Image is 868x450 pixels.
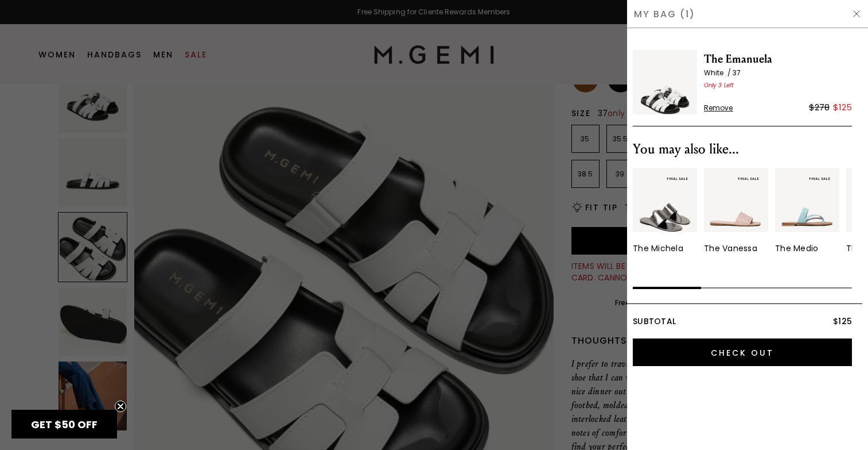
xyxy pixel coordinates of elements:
span: $125 [833,316,852,327]
img: 7319118774331_01_Main_New_TheMedio_CapriBlue_Suede_290x387_crop_center.jpg [775,168,839,232]
img: The Emanuela [633,50,697,114]
a: final sale tagThe Medio [775,168,839,254]
span: 37 [733,68,741,78]
img: 7355612495931_02_Hover_New_TheMichela_GunMetal_MetallicLeather_290x387_crop_center.jpg [633,168,697,232]
div: The Medio [775,243,818,254]
input: Check Out [633,339,852,366]
div: The Michela [633,243,683,254]
div: $125 [833,101,852,114]
img: final sale tag [735,175,761,183]
div: $278 [809,101,830,114]
div: You may also like... [633,140,852,159]
img: Hide Drawer [852,9,861,18]
span: Remove [704,103,733,113]
span: The Emanuela [704,50,852,68]
span: Only 3 Left [704,81,734,90]
img: 7351346102331_01_Main_New_TheVanessa_BallerinaPink_Nappa_44f8adbf-e480-41e4-8e92-368bccee3327_290... [704,168,768,232]
img: final sale tag [807,175,832,183]
div: The Vanessa [704,243,757,254]
a: final sale tagThe Michela [633,168,697,254]
span: Subtotal [633,316,676,327]
button: Close teaser [115,401,126,412]
a: final sale tagThe Vanessa [704,168,768,254]
img: final sale tag [664,175,690,183]
span: White [704,68,733,78]
span: GET $50 OFF [31,417,98,432]
div: GET $50 OFFClose teaser [11,410,117,439]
